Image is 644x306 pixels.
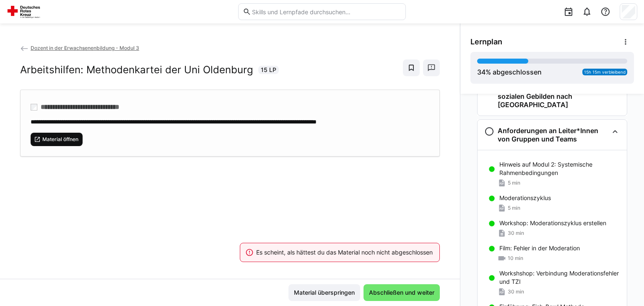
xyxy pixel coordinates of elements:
[498,126,608,143] h3: Anforderungen an Leiter*Innen von Gruppen und Teams
[508,255,523,262] span: 10 min
[477,68,486,76] span: 34
[261,66,276,74] span: 15 LP
[364,284,440,301] button: Abschließen und weiter
[20,45,139,51] a: Dozent in der Erwachsenenbildung - Modul 3
[499,194,551,202] p: Moderationszyklus
[508,230,524,237] span: 30 min
[470,37,502,46] span: Lernplan
[31,45,139,51] span: Dozent in der Erwachsenenbildung - Modul 3
[508,180,520,186] span: 5 min
[293,288,356,297] span: Material überspringen
[256,248,433,257] div: Es scheint, als hättest du das Material noch nicht abgeschlossen
[508,205,520,211] span: 5 min
[368,288,436,297] span: Abschließen und weiter
[508,288,524,295] span: 30 min
[498,84,608,109] h3: Herausbildung von Rollen in sozialen Gebilden nach [GEOGRAPHIC_DATA]
[251,8,401,15] input: Skills und Lernpfade durchsuchen…
[42,136,79,143] span: Material öffnen
[31,133,83,146] button: Material öffnen
[499,219,606,227] p: Workshop: Moderationszyklus erstellen
[288,284,360,301] button: Material überspringen
[584,69,626,75] span: 15h 15m verbleibend
[477,67,542,77] div: % abgeschlossen
[499,160,620,177] p: Hinweis auf Modul 2: Systemische Rahmenbedingungen
[499,244,580,252] p: Film: Fehler in der Moderation
[20,64,253,76] h2: Arbeitshilfen: Methodenkartei der Uni Oldenburg
[499,269,620,286] p: Workshshop: Verbindung Moderationsfehler und TZI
